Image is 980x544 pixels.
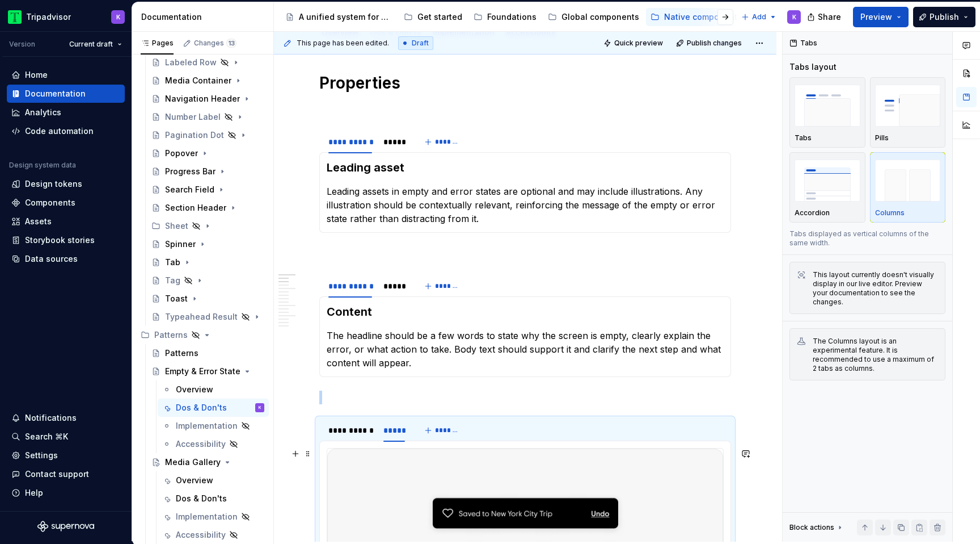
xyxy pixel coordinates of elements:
[26,11,71,23] div: Tripadvisor
[147,162,269,181] a: Progress Bar
[165,275,180,286] div: Tag
[158,435,269,453] a: Accessibility
[147,53,269,72] a: Labeled Row
[147,181,269,199] a: Search Field
[327,160,724,175] h3: Leading asset
[165,366,240,377] div: Empty & Error State
[226,39,236,48] span: 13
[646,8,746,26] a: Native components
[147,72,269,90] a: Media Container
[7,175,125,193] a: Design tokens
[165,75,231,86] div: Media Container
[7,103,125,122] a: Analytics
[543,8,644,26] a: Global components
[147,199,269,217] a: Section Header
[299,11,392,23] div: A unified system for every journey.
[25,69,48,81] div: Home
[7,428,125,446] button: Search ⌘K
[176,384,213,395] div: Overview
[147,453,269,471] a: Media Gallery
[875,85,941,126] img: placeholder
[25,197,75,208] div: Components
[176,511,238,522] div: Implementation
[165,184,214,195] div: Search Field
[7,85,125,103] a: Documentation
[147,290,269,308] a: Toast
[37,521,94,532] svg: Supernova Logo
[165,57,217,68] div: Labeled Row
[176,475,213,486] div: Overview
[116,12,120,22] div: K
[158,526,269,544] a: Accessibility
[25,88,86,99] div: Documentation
[165,311,238,323] div: Typeahead Result
[327,304,724,320] h3: Content
[9,161,76,170] div: Design system data
[875,133,889,143] p: Pills
[7,231,125,249] a: Storybook stories
[136,326,269,344] div: Patterns
[25,216,52,227] div: Assets
[25,450,58,461] div: Settings
[158,489,269,508] a: Dos & Don'ts
[25,253,78,265] div: Data sources
[7,250,125,268] a: Data sources
[165,220,188,232] div: Sheet
[795,208,830,217] p: Accordion
[147,126,269,144] a: Pagination Dot
[399,8,467,26] a: Get started
[2,5,129,29] button: TripadvisorK
[281,6,736,28] div: Page tree
[792,12,796,22] div: K
[813,337,938,373] div: The Columns layout is an experimental feature. It is recommended to use a maximum of 2 tabs as co...
[165,148,198,159] div: Popover
[147,108,269,126] a: Number Label
[25,487,43,499] div: Help
[165,166,216,177] div: Progress Bar
[158,508,269,526] a: Implementation
[176,438,226,450] div: Accessibility
[25,107,61,118] div: Analytics
[7,212,125,231] a: Assets
[176,493,227,504] div: Dos & Don'ts
[147,362,269,380] a: Empty & Error State
[789,77,865,148] button: placeholderTabs
[789,523,834,532] div: Block actions
[165,202,226,214] div: Section Header
[25,468,89,480] div: Contact support
[147,235,269,253] a: Spinner
[147,90,269,108] a: Navigation Header
[789,520,844,535] div: Block actions
[412,39,429,48] span: Draft
[9,40,35,49] div: Version
[813,270,938,307] div: This layout currently doesn't visually display in our live editor. Preview your documentation to ...
[875,160,941,201] img: placeholder
[297,39,389,48] span: This page has been edited.
[870,152,946,223] button: placeholderColumns
[738,9,780,25] button: Add
[165,257,180,268] div: Tab
[795,133,812,143] p: Tabs
[801,7,848,27] button: Share
[752,12,766,22] span: Add
[673,35,747,51] button: Publish changes
[176,402,227,413] div: Dos & Don'ts
[165,111,221,123] div: Number Label
[7,122,125,140] a: Code automation
[147,271,269,290] a: Tag
[25,431,68,442] div: Search ⌘K
[327,304,724,370] section-item: Description
[7,66,125,84] a: Home
[664,11,742,23] div: Native components
[795,85,860,126] img: placeholder
[7,484,125,502] button: Help
[561,11,639,23] div: Global components
[818,11,841,23] span: Share
[487,11,537,23] div: Foundations
[64,36,127,52] button: Current draft
[259,402,261,413] div: K
[913,7,975,27] button: Publish
[165,348,198,359] div: Patterns
[141,11,269,23] div: Documentation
